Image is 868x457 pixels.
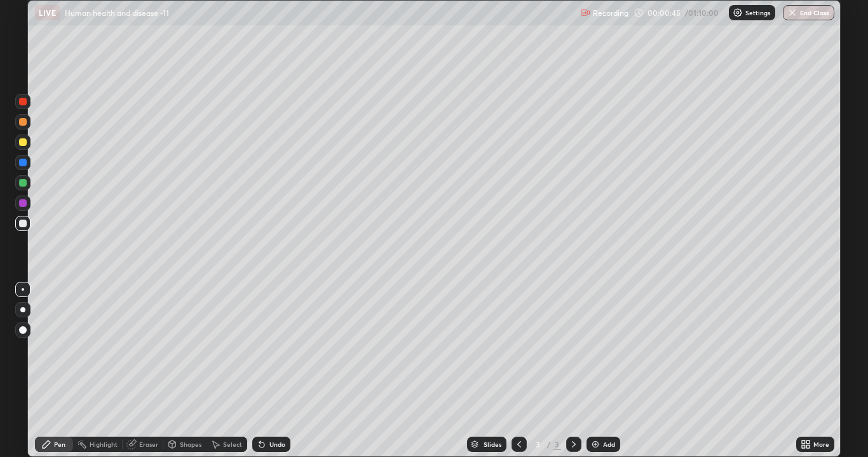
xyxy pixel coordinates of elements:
[39,8,56,18] p: LIVE
[813,441,829,447] div: More
[590,439,600,449] img: add-slide-button
[547,440,551,448] div: /
[603,441,615,447] div: Add
[269,441,285,447] div: Undo
[580,8,590,18] img: recording.375f2c34.svg
[54,441,65,447] div: Pen
[223,441,242,447] div: Select
[733,8,743,18] img: class-settings-icons
[180,441,201,447] div: Shapes
[783,5,834,20] button: End Class
[787,8,797,18] img: end-class-cross
[532,440,545,448] div: 3
[593,8,628,18] p: Recording
[90,441,118,447] div: Highlight
[484,441,501,447] div: Slides
[139,441,158,447] div: Eraser
[745,10,770,16] p: Settings
[65,8,169,18] p: Human health and disease -11
[553,439,561,450] div: 3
